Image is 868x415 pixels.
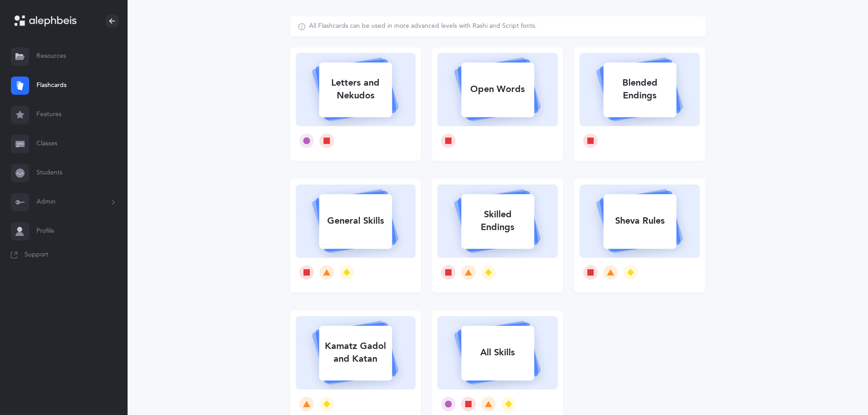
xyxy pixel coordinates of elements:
[319,71,392,108] div: Letters and Nekudos
[25,251,48,260] span: Support
[319,209,392,233] div: General Skills
[603,209,676,233] div: Sheva Rules
[461,341,534,364] div: All Skills
[319,334,392,371] div: Kamatz Gadol and Katan
[461,203,534,239] div: Skilled Endings
[461,77,534,101] div: Open Words
[603,71,676,108] div: Blended Endings
[822,369,857,404] iframe: Drift Widget Chat Controller
[309,22,537,31] div: All Flashcards can be used in more advanced levels with Rashi and Script fonts.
